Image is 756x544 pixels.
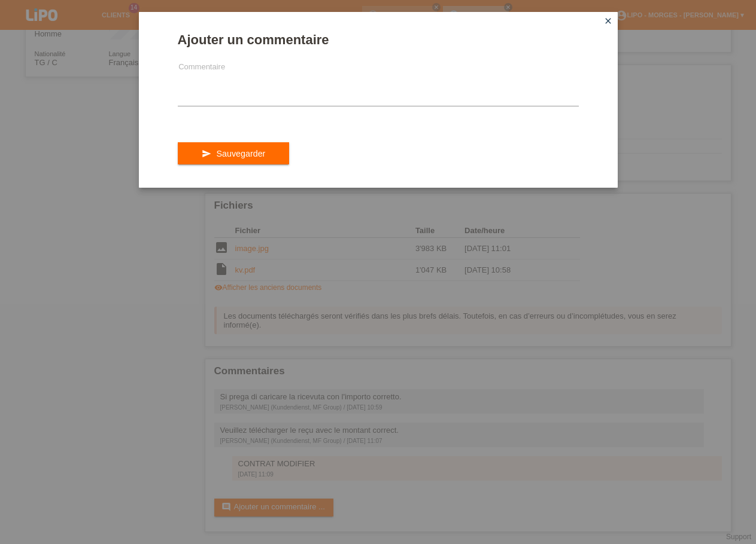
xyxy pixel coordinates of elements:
span: Sauvegarder [216,149,265,158]
i: send [202,149,211,158]
i: close [603,16,613,26]
a: close [600,15,616,29]
h1: Ajouter un commentaire [178,32,579,47]
button: send Sauvegarder [178,142,290,165]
